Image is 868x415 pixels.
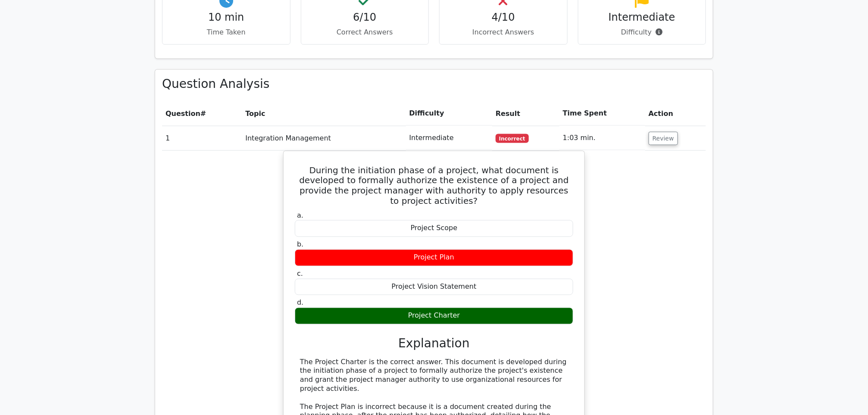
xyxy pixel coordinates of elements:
[162,101,242,126] th: #
[649,132,678,145] button: Review
[295,308,573,325] div: Project Charter
[559,101,645,126] th: Time Spent
[297,212,303,220] span: a.
[162,77,706,91] h3: Question Analysis
[297,299,303,307] span: d.
[406,126,492,150] td: Intermediate
[308,27,422,37] p: Correct Answers
[446,27,560,37] p: Incorrect Answers
[242,126,406,150] td: Integration Management
[242,101,406,126] th: Topic
[308,11,422,24] h4: 6/10
[169,11,283,24] h4: 10 min
[559,126,645,150] td: 1:03 min.
[297,240,303,249] span: b.
[162,126,242,150] td: 1
[297,270,303,278] span: c.
[295,250,573,266] div: Project Plan
[492,101,559,126] th: Result
[295,220,573,237] div: Project Scope
[300,337,568,351] h3: Explanation
[645,101,706,126] th: Action
[165,109,200,118] span: Question
[406,101,492,126] th: Difficulty
[496,134,529,143] span: Incorrect
[169,27,283,37] p: Time Taken
[585,27,699,37] p: Difficulty
[295,279,573,296] div: Project Vision Statement
[585,11,699,24] h4: Intermediate
[294,165,574,206] h5: During the initiation phase of a project, what document is developed to formally authorize the ex...
[446,11,560,24] h4: 4/10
